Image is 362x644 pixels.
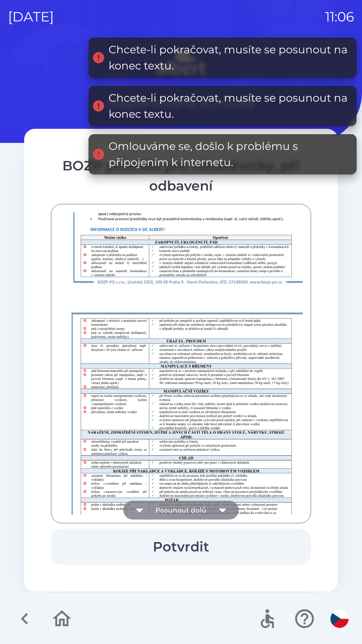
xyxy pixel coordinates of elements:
p: [DATE] [8,7,54,27]
img: cs flag [330,610,349,628]
div: Chcete-li pokračovat, musíte se posunout na konec textu. [109,42,350,74]
div: Chcete-li pokračovat, musíte se posunout na konec textu. [109,90,350,122]
div: Omlouváme se, došlo k problému s připojením k internetu. [109,138,350,170]
p: 11:06 [325,7,354,27]
div: BOZP pravidla pro návštěvníky_při odbavení [51,156,311,196]
button: Posunout dolů [123,501,239,520]
img: Logo [24,47,338,79]
button: Potvrdit [51,529,311,565]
